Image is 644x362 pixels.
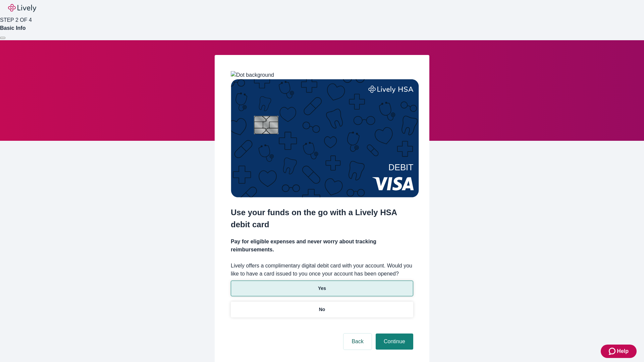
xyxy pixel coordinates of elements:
[231,262,413,278] label: Lively offers a complimentary digital debit card with your account. Would you like to have a card...
[231,281,413,296] button: Yes
[231,302,413,317] button: No
[617,347,629,355] span: Help
[609,347,617,355] svg: Zendesk support icon
[231,79,419,197] img: Debit card
[231,206,413,231] h2: Use your funds on the go with a Lively HSA debit card
[8,4,36,12] img: Lively
[376,334,413,350] button: Continue
[343,334,372,350] button: Back
[231,71,274,79] img: Dot background
[318,285,326,292] p: Yes
[601,345,637,358] button: Zendesk support iconHelp
[231,238,413,254] h4: Pay for eligible expenses and never worry about tracking reimbursements.
[319,306,325,313] p: No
